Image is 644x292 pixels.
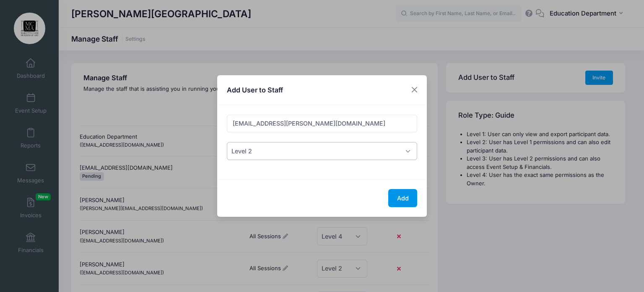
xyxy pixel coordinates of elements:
button: Add [388,189,417,207]
h4: Add User to Staff [227,85,283,95]
span: Level 2 [231,147,252,155]
input: Enter user email [227,115,418,133]
button: Close [407,82,422,97]
span: Level 2 [227,142,418,160]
